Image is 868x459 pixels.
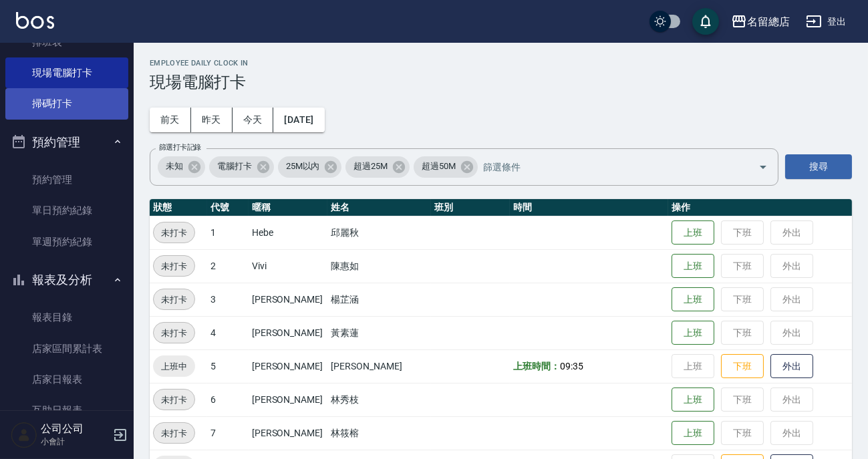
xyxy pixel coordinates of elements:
img: Logo [16,12,54,29]
div: 未知 [158,156,205,178]
td: 林筱榕 [327,416,430,450]
span: 未打卡 [154,226,194,240]
a: 單週預約紀錄 [5,226,128,257]
img: Person [11,422,37,448]
input: 篩選條件 [480,155,735,178]
button: 上班 [672,254,714,279]
td: Vivi [249,249,327,283]
div: 25M以內 [278,156,342,178]
span: 未打卡 [154,426,194,440]
span: 25M以內 [278,160,328,173]
td: [PERSON_NAME] [249,349,327,383]
h2: Employee Daily Clock In [150,59,852,67]
a: 現場電腦打卡 [5,57,128,88]
td: 2 [207,249,248,283]
button: [DATE] [273,108,324,132]
td: 黃素蓮 [327,316,430,349]
h3: 現場電腦打卡 [150,73,852,92]
span: 未知 [158,160,191,173]
th: 代號 [207,199,248,216]
td: Hebe [249,216,327,249]
a: 掃碼打卡 [5,88,128,119]
span: 未打卡 [154,326,194,340]
a: 單日預約紀錄 [5,195,128,226]
button: 上班 [672,287,714,312]
a: 店家日報表 [5,364,128,395]
th: 暱稱 [249,199,327,216]
button: 報表及分析 [5,263,128,297]
th: 操作 [668,199,852,216]
td: [PERSON_NAME] [249,316,327,349]
h5: 公司公司 [41,422,109,436]
th: 班別 [431,199,510,216]
td: 林秀枝 [327,383,430,416]
td: [PERSON_NAME] [249,283,327,316]
button: 登出 [801,9,852,34]
td: [PERSON_NAME] [327,349,430,383]
button: 名留總店 [726,8,795,35]
th: 狀態 [150,199,207,216]
th: 時間 [510,199,668,216]
span: 上班中 [153,359,195,373]
button: 上班 [672,421,714,446]
span: 未打卡 [154,393,194,407]
span: 09:35 [560,361,583,371]
div: 超過25M [345,156,410,178]
td: [PERSON_NAME] [249,383,327,416]
td: 3 [207,283,248,316]
button: 上班 [672,220,714,245]
a: 報表目錄 [5,302,128,333]
p: 小會計 [41,436,109,448]
div: 電腦打卡 [209,156,274,178]
button: 外出 [770,354,813,379]
button: Open [752,156,774,178]
td: 6 [207,383,248,416]
button: 今天 [233,108,274,132]
span: 超過50M [414,160,464,173]
label: 篩選打卡記錄 [159,142,201,152]
span: 未打卡 [154,259,194,273]
td: 陳惠如 [327,249,430,283]
button: 上班 [672,388,714,412]
td: 7 [207,416,248,450]
span: 超過25M [345,160,396,173]
button: 搜尋 [785,154,852,179]
a: 預約管理 [5,164,128,195]
span: 電腦打卡 [209,160,260,173]
a: 店家區間累計表 [5,333,128,364]
td: 邱麗秋 [327,216,430,249]
td: [PERSON_NAME] [249,416,327,450]
div: 超過50M [414,156,478,178]
td: 楊芷涵 [327,283,430,316]
th: 姓名 [327,199,430,216]
b: 上班時間： [513,361,560,371]
button: 昨天 [191,108,233,132]
button: 下班 [721,354,764,379]
span: 未打卡 [154,293,194,307]
button: 預約管理 [5,125,128,160]
td: 4 [207,316,248,349]
button: 上班 [672,321,714,345]
td: 1 [207,216,248,249]
a: 互助日報表 [5,395,128,426]
td: 5 [207,349,248,383]
button: save [692,8,719,35]
button: 前天 [150,108,191,132]
div: 名留總店 [747,13,790,30]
